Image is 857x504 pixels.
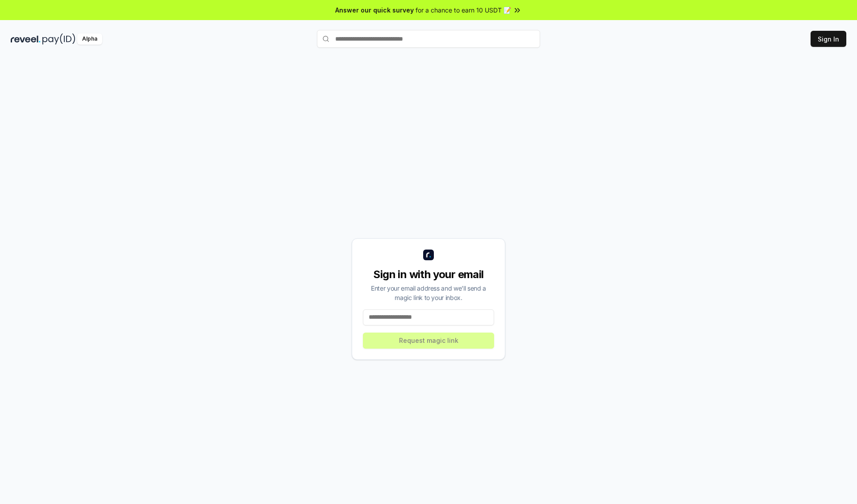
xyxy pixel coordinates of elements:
img: pay_id [42,33,75,45]
div: Enter your email address and we’ll send a magic link to your inbox. [363,283,494,302]
img: reveel_dark [11,33,41,45]
span: Answer our quick survey [335,5,414,15]
div: Sign in with your email [363,267,494,282]
span: for a chance to earn 10 USDT 📝 [416,5,511,15]
div: Alpha [77,33,102,45]
img: logo_small [423,250,434,260]
button: Sign In [811,31,846,47]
